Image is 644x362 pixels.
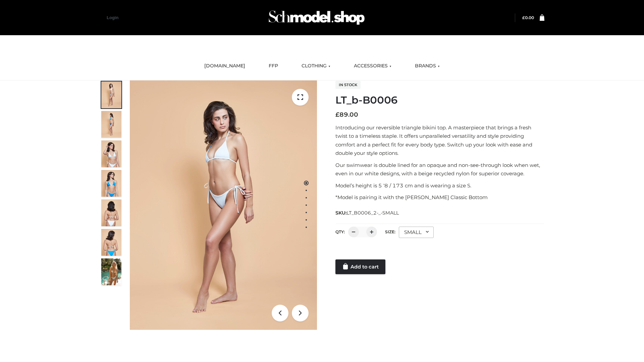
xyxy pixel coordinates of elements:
[264,59,283,73] a: FFP
[107,15,118,20] a: Login
[346,210,399,216] span: LT_B0006_2-_-SMALL
[335,94,544,106] h1: LT_b-B0006
[101,229,121,256] img: ArielClassicBikiniTop_CloudNine_AzureSky_OW114ECO_8-scaled.jpg
[335,123,544,158] p: Introducing our reversible triangle bikini top. A masterpiece that brings a fresh twist to a time...
[297,59,335,73] a: CLOTHING
[335,229,345,234] label: QTY:
[335,111,339,118] span: £
[101,170,121,197] img: ArielClassicBikiniTop_CloudNine_AzureSky_OW114ECO_4-scaled.jpg
[335,193,544,202] p: *Model is pairing it with the [PERSON_NAME] Classic Bottom
[335,259,385,274] a: Add to cart
[522,15,534,20] bdi: 0.00
[335,209,399,217] span: SKU:
[101,199,121,226] img: ArielClassicBikiniTop_CloudNine_AzureSky_OW114ECO_7-scaled.jpg
[130,80,317,330] img: ArielClassicBikiniTop_CloudNine_AzureSky_OW114ECO_1
[101,111,121,138] img: ArielClassicBikiniTop_CloudNine_AzureSky_OW114ECO_2-scaled.jpg
[199,59,250,73] a: [DOMAIN_NAME]
[266,4,367,31] img: Schmodel Admin 964
[335,181,544,190] p: Model’s height is 5 ‘8 / 173 cm and is wearing a size S.
[335,111,358,118] bdi: 89.00
[335,81,361,89] span: In stock
[522,15,534,20] a: £0.00
[410,59,445,73] a: BRANDS
[385,229,395,234] label: Size:
[335,161,544,178] p: Our swimwear is double lined for an opaque and non-see-through look when wet, even in our white d...
[101,258,121,285] img: Arieltop_CloudNine_AzureSky2.jpg
[349,59,396,73] a: ACCESSORIES
[399,227,434,238] div: SMALL
[101,81,121,108] img: ArielClassicBikiniTop_CloudNine_AzureSky_OW114ECO_1-scaled.jpg
[101,140,121,167] img: ArielClassicBikiniTop_CloudNine_AzureSky_OW114ECO_3-scaled.jpg
[522,15,525,20] span: £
